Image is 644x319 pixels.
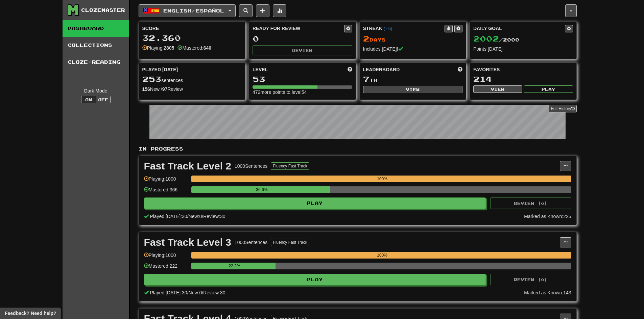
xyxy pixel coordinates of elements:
[63,54,129,71] a: Cloze-Reading
[193,176,571,182] div: 100%
[253,34,352,43] div: 0
[348,66,352,73] span: Score more points to level up
[202,290,203,295] span: /
[164,45,174,51] strong: 2805
[363,86,463,93] button: View
[144,197,486,209] button: Play
[193,263,276,269] div: 22.2%
[5,310,56,317] span: Open feedback widget
[96,96,111,103] button: Off
[63,37,129,54] a: Collections
[363,34,369,43] span: 2
[144,186,188,197] div: Mastered: 366
[177,45,211,51] div: Mastered:
[144,263,188,274] div: Mastered: 222
[473,34,499,43] span: 2002
[363,75,463,84] div: th
[253,89,352,96] div: 472 more points to level 54
[363,74,369,84] span: 7
[162,86,168,92] strong: 97
[235,163,267,169] div: 1000 Sentences
[150,214,187,219] span: Played [DATE]: 30
[139,145,577,152] p: In Progress
[63,20,129,37] a: Dashboard
[203,290,225,295] span: Review: 30
[144,237,232,247] div: Fast Track Level 3
[144,176,188,187] div: Playing: 1000
[490,274,571,285] button: Review (0)
[187,290,189,295] span: /
[473,75,573,83] div: 214
[189,214,202,219] span: New: 0
[204,45,211,51] strong: 640
[203,214,225,219] span: Review: 30
[144,161,232,171] div: Fast Track Level 2
[473,46,573,52] div: Points [DATE]
[81,96,96,103] button: On
[239,4,253,17] button: Search sentences
[384,26,392,31] a: (-05)
[81,7,125,14] div: Clozemaster
[193,252,571,259] div: 100%
[187,214,189,219] span: /
[144,274,486,285] button: Play
[253,45,352,55] button: Review
[142,86,242,92] div: New / Review
[144,252,188,263] div: Playing: 1000
[473,25,565,32] div: Daily Goal
[253,66,268,73] span: Level
[253,75,352,83] div: 53
[271,162,309,170] button: Fluency Fast Track
[142,45,174,51] div: Playing:
[271,239,309,246] button: Fluency Fast Track
[142,66,178,73] span: Played [DATE]
[549,105,576,112] a: Full History
[202,214,203,219] span: /
[363,46,463,52] div: Includes [DATE]!
[253,25,344,32] div: Ready for Review
[68,87,124,94] div: Dark Mode
[142,86,150,92] strong: 156
[142,74,162,84] span: 253
[524,85,573,93] button: Play
[235,239,267,246] div: 1000 Sentences
[193,186,330,193] div: 36.6%
[363,25,445,32] div: Streak
[490,197,571,209] button: Review (0)
[524,213,571,220] div: Marked as Known: 225
[256,4,269,17] button: Add sentence to collection
[363,34,463,43] div: Day s
[189,290,202,295] span: New: 0
[163,8,224,14] span: English / Español
[524,289,571,296] div: Marked as Known: 143
[142,25,242,32] div: Score
[139,4,236,17] button: English/Español
[363,66,400,73] span: Leaderboard
[142,75,242,84] div: sentences
[473,66,573,73] div: Favorites
[473,85,522,93] button: View
[150,290,187,295] span: Played [DATE]: 30
[142,34,242,42] div: 32.360
[273,4,286,17] button: More stats
[473,37,519,43] span: / 2000
[458,66,462,73] span: This week in points, UTC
